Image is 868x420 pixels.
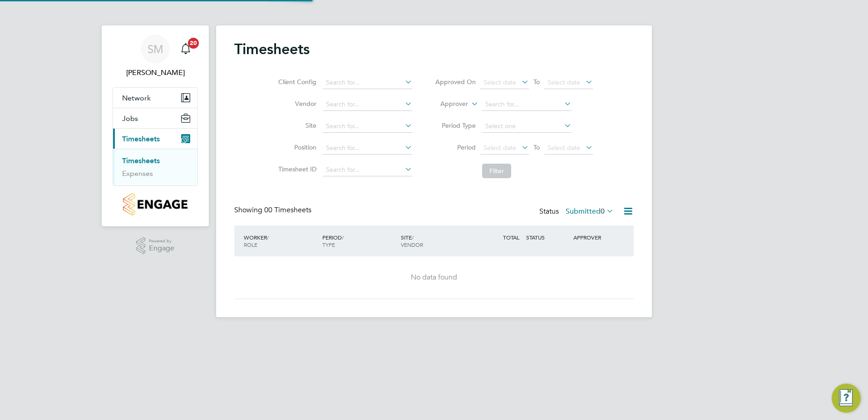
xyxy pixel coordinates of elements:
a: 20 [177,35,195,64]
input: Search for... [323,98,412,111]
label: Period Type [435,121,476,130]
label: Approved On [435,78,476,86]
a: Go to home page [113,193,198,215]
span: TOTAL [503,234,519,241]
input: Search for... [323,76,412,89]
span: ROLE [244,241,257,248]
input: Search for... [482,98,572,111]
label: Position [276,143,316,151]
label: Timesheet ID [276,165,316,173]
span: 00 Timesheets [264,205,311,215]
span: Powered by [149,237,174,245]
div: Timesheets [113,149,197,185]
span: Select date [483,144,516,152]
span: / [267,234,269,241]
span: 20 [188,38,199,49]
label: Submitted [566,207,614,216]
span: To [531,141,542,153]
div: STATUS [524,229,571,245]
h2: Timesheets [234,40,310,58]
button: Timesheets [113,129,197,149]
div: PERIOD [320,229,399,253]
span: To [531,76,542,88]
label: Client Config [276,78,316,86]
a: SM[PERSON_NAME] [113,35,198,78]
span: Select date [547,78,580,86]
div: Status [539,205,616,218]
label: Period [435,143,476,151]
span: VENDOR [401,241,423,248]
span: Select date [547,144,580,152]
span: / [342,234,344,241]
span: Network [122,94,151,102]
img: countryside-properties-logo-retina.png [123,193,187,215]
input: Select one [482,120,572,133]
span: Timesheets [122,135,160,143]
label: Vendor [276,100,316,108]
span: Select date [483,78,516,86]
div: SITE [399,229,477,253]
div: No data found [243,273,625,282]
span: / [412,234,414,241]
span: 0 [601,207,605,216]
div: WORKER [242,229,320,253]
span: TYPE [322,241,335,248]
input: Search for... [323,120,412,133]
span: Jobs [122,114,138,123]
button: Engage Resource Center [832,384,861,413]
button: Jobs [113,108,197,128]
nav: Main navigation [102,25,209,226]
div: APPROVER [571,229,618,245]
button: Filter [482,164,511,178]
span: Stephen Mitchinson [113,67,198,78]
div: Showing [234,205,313,215]
input: Search for... [323,164,412,176]
a: Powered byEngage [136,237,175,255]
a: Timesheets [122,156,160,165]
a: Expenses [122,169,153,178]
label: Site [276,121,316,130]
label: Approver [427,100,468,109]
input: Search for... [323,142,412,155]
button: Network [113,88,197,108]
span: SM [148,43,163,55]
span: Engage [149,245,174,252]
